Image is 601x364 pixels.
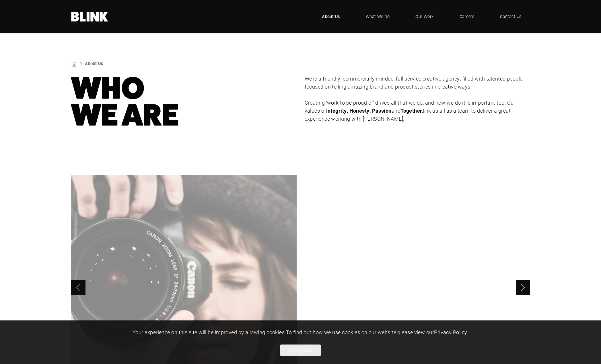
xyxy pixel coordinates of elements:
strong: Integrity, Honesty, Passion [326,107,392,114]
a: Careers [451,8,483,25]
a: About Us [313,8,349,25]
a: Our Work [407,8,442,25]
span: Contact Us [500,13,522,20]
span: About Us [322,13,340,20]
p: We’re a friendly, commercially minded, full service creative agency, filled with talented people ... [305,75,530,91]
a: Next slide [516,280,530,295]
span: What We Do [366,13,390,20]
a: Home [71,12,108,21]
a: What We Do [357,8,398,25]
h1: Who We Are [71,75,297,129]
p: Creating ‘work to be proud of’ drives all that we do, and how we do it is important too. Our valu... [305,99,530,123]
a: Contact Us [491,8,530,25]
a: Privacy Policy [434,329,467,336]
span: Careers [460,13,474,20]
a: Previous slide [71,280,85,295]
span: Your experience on this site will be improved by allowing cookies. To find out how we use cookies... [133,329,468,336]
button: Allow cookies [280,345,321,356]
strong: Together, [400,107,423,114]
span: Our Work [415,13,434,20]
a: About Us [85,61,103,66]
